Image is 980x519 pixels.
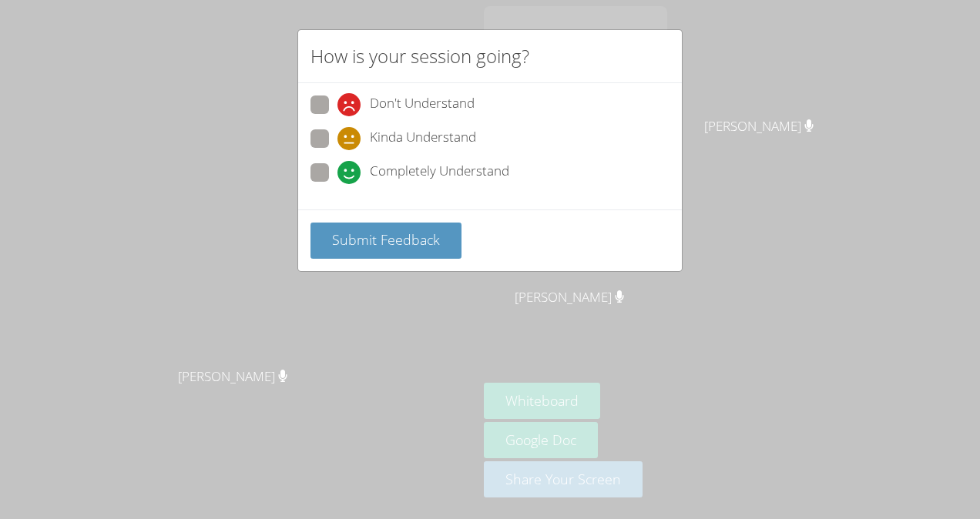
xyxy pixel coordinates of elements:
[370,127,476,150] span: Kinda Understand
[310,42,529,70] h2: How is your session going?
[370,93,475,116] span: Don't Understand
[332,230,440,249] span: Submit Feedback
[310,223,461,259] button: Submit Feedback
[370,161,509,184] span: Completely Understand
